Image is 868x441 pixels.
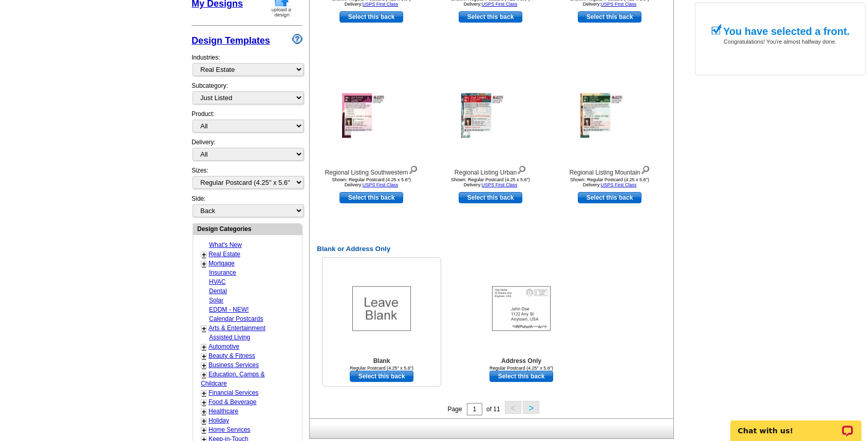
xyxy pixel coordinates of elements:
a: USPS First Class [601,182,637,187]
a: Holiday [209,417,229,424]
img: design-wizard-help-icon.png [292,34,303,44]
a: Food & Beverage [209,398,256,406]
a: Beauty & Fitness [209,352,255,359]
a: USPS First Class [601,2,637,7]
a: Financial Services [209,389,258,396]
button: > [523,401,539,414]
a: + [202,260,206,268]
a: + [202,251,206,259]
a: + [202,371,206,379]
a: use this design [578,192,641,203]
a: Calendar Postcards [209,315,263,322]
div: Delivery: [192,138,303,166]
a: Education, Camps & Childcare [201,371,265,387]
img: Addresses Only [492,286,551,331]
img: view design details [408,163,418,175]
a: + [202,389,206,397]
a: Real Estate [209,251,240,258]
div: Subcategory: [192,81,303,109]
a: use this design [459,192,522,203]
img: Regional Listing Mountain [580,93,639,138]
a: use this design [339,192,403,203]
div: Product: [192,109,303,138]
a: HVAC [209,278,225,285]
div: Side: [192,194,303,218]
a: + [202,324,206,333]
div: Shown: Regular Postcard (4.25 x 5.6") Delivery: [434,177,547,187]
div: Sizes: [192,166,303,194]
a: USPS First Class [363,182,399,187]
a: USPS First Class [482,182,518,187]
a: Assisted Living [209,334,250,341]
a: + [202,398,206,407]
a: Design Templates [192,35,270,46]
div: Shown: Regular Postcard (4.25 x 5.6") Delivery: [315,177,428,187]
a: Home Services [209,426,250,433]
img: check_mark.png [711,24,722,35]
span: Page [448,406,462,413]
a: + [202,426,206,434]
a: + [202,343,206,351]
a: use this design [489,371,553,382]
iframe: LiveChat chat widget [724,409,868,441]
a: What's New [209,241,242,248]
a: + [202,352,206,360]
span: Congratulations! You're almost halfway done. [724,28,837,45]
div: Design Categories [193,224,302,234]
a: Arts & Entertainment [209,324,266,332]
a: Automotive [209,343,239,350]
div: Shown: Regular Postcard (4.25 x 5.6") Delivery: [553,177,666,187]
div: Regional Listing Southwestern [315,163,428,177]
div: Regional Listing Urban [434,163,547,177]
h1: You have selected a front. [723,26,850,37]
a: + [202,408,206,416]
a: Insurance [209,269,236,276]
span: of 11 [486,406,500,413]
a: Healthcare [209,408,238,415]
div: Regular Postcard (4.25" x 5.6") [325,366,438,371]
img: Blank Template [352,286,411,331]
a: EDDM - NEW! [209,306,249,313]
div: Regional Listing Mountain [553,163,666,177]
a: Solar [209,297,223,304]
a: use this design [339,11,403,23]
b: Address Only [501,357,541,365]
div: Regular Postcard (4.25" x 5.6") [465,366,578,371]
a: + [202,361,206,370]
a: + [202,417,206,425]
a: use this design [459,11,522,23]
a: Dental [209,287,227,295]
a: Business Services [209,361,259,369]
img: Regional Listing Southwestern [342,93,401,138]
div: Industries: [192,48,303,81]
b: Blank [373,357,390,365]
a: Mortgage [209,260,235,267]
button: < [505,401,521,414]
img: view design details [517,163,526,175]
img: view design details [640,163,650,175]
h2: Blank or Address Only [312,245,675,253]
a: USPS First Class [482,2,518,7]
a: use this design [578,11,641,23]
a: USPS First Class [363,2,399,7]
a: use this design [350,371,413,382]
img: Regional Listing Urban [461,93,520,138]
